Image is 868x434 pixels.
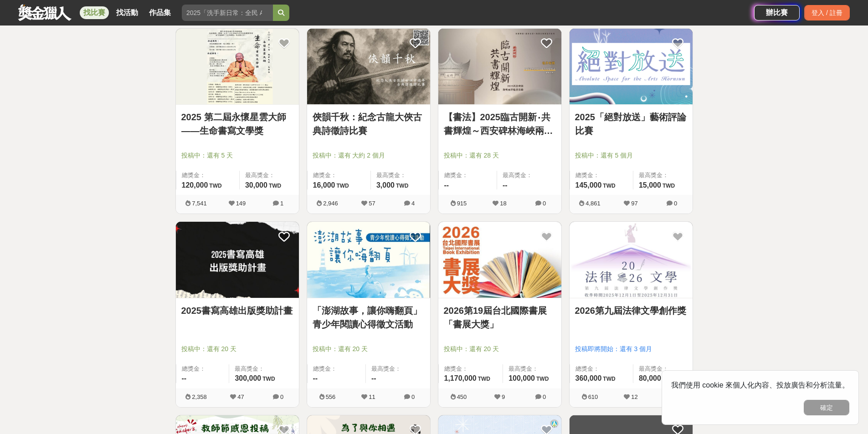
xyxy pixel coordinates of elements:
[536,376,549,382] span: TWD
[543,393,546,400] span: 0
[181,344,293,354] span: 投稿中：還有 20 天
[182,171,234,180] span: 總獎金：
[444,374,477,382] span: 1,170,000
[438,222,561,298] img: Cover Image
[176,222,299,298] img: Cover Image
[307,222,430,298] img: Cover Image
[674,200,677,207] span: 0
[444,344,556,354] span: 投稿中：還有 20 天
[570,29,693,105] img: Cover Image
[500,200,506,207] span: 18
[411,200,415,207] span: 4
[376,171,425,180] span: 最高獎金：
[336,183,349,189] span: TWD
[245,171,293,180] span: 最高獎金：
[235,374,261,382] span: 300,000
[145,6,175,19] a: 作品集
[262,376,275,382] span: TWD
[323,200,338,207] span: 2,946
[575,364,627,373] span: 總獎金：
[182,5,273,21] input: 2025「洗手新日常：全民 ALL IN」洗手歌全台徵選
[575,374,602,382] span: 360,000
[307,29,430,105] a: Cover Image
[280,393,283,400] span: 0
[313,181,335,189] span: 16,000
[586,200,601,207] span: 4,861
[326,393,336,400] span: 556
[80,6,109,19] a: 找比賽
[570,29,693,105] a: Cover Image
[269,183,281,189] span: TWD
[671,381,849,389] span: 我們使用 cookie 來個人化內容、投放廣告和分析流量。
[804,5,850,20] div: 登入 / 註冊
[631,200,637,207] span: 97
[503,171,556,180] span: 最高獎金：
[176,29,299,105] img: Cover Image
[176,222,299,298] a: Cover Image
[371,374,376,382] span: --
[575,181,602,189] span: 145,000
[444,364,498,373] span: 總獎金：
[570,222,693,298] a: Cover Image
[444,304,556,331] a: 2026第19屆台北國際書展「書展大獎」
[313,364,360,373] span: 總獎金：
[192,393,207,400] span: 2,358
[631,393,637,400] span: 12
[478,376,490,382] span: TWD
[508,364,555,373] span: 最高獎金：
[313,151,425,160] span: 投稿中：還有 大約 2 個月
[438,29,561,105] img: Cover Image
[543,200,546,207] span: 0
[444,171,492,180] span: 總獎金：
[575,151,687,160] span: 投稿中：還有 5 個月
[575,344,687,354] span: 投稿即將開始：還有 3 個月
[369,393,375,400] span: 11
[639,364,687,373] span: 最高獎金：
[444,151,556,160] span: 投稿中：還有 28 天
[438,29,561,105] a: Cover Image
[176,29,299,105] a: Cover Image
[639,181,661,189] span: 15,000
[575,304,687,317] a: 2026第九屆法律文學創作獎
[181,110,293,138] a: 2025 第二屆永懷星雲大師——生命書寫文學獎
[182,374,187,382] span: --
[502,393,505,400] span: 9
[313,110,425,138] a: 俠韻千秋：紀念古龍大俠古典詩徵詩比賽
[182,181,208,189] span: 120,000
[570,222,693,298] img: Cover Image
[181,304,293,317] a: 2025書寫高雄出版獎助計畫
[245,181,267,189] span: 30,000
[235,364,293,373] span: 最高獎金：
[754,5,800,20] a: 辦比賽
[603,183,615,189] span: TWD
[371,364,425,373] span: 最高獎金：
[639,171,687,180] span: 最高獎金：
[236,200,246,207] span: 149
[237,393,244,400] span: 47
[192,200,207,207] span: 7,541
[639,374,661,382] span: 80,000
[588,393,598,400] span: 610
[307,222,430,298] a: Cover Image
[209,183,221,189] span: TWD
[182,364,224,373] span: 總獎金：
[575,171,627,180] span: 總獎金：
[804,400,849,415] button: 確定
[181,151,293,160] span: 投稿中：還有 5 天
[444,181,449,189] span: --
[313,344,425,354] span: 投稿中：還有 20 天
[457,200,467,207] span: 915
[438,222,561,298] a: Cover Image
[113,6,142,19] a: 找活動
[444,110,556,138] a: 【書法】2025臨古開新‧共書輝煌～西安碑林海峽兩岸臨書徵件活動
[280,200,283,207] span: 1
[313,171,365,180] span: 總獎金：
[503,181,508,189] span: --
[663,183,675,189] span: TWD
[369,200,375,207] span: 57
[603,376,615,382] span: TWD
[313,374,318,382] span: --
[396,183,408,189] span: TWD
[457,393,467,400] span: 450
